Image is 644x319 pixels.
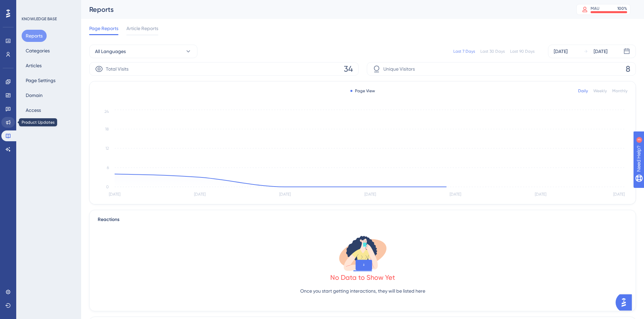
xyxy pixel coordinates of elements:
[105,146,109,151] tspan: 12
[450,192,461,197] tspan: [DATE]
[578,88,588,94] div: Daily
[616,292,636,313] iframe: UserGuiding AI Assistant Launcher
[453,49,475,54] div: Last 7 Days
[593,88,607,94] div: Weekly
[89,5,559,14] div: Reports
[279,192,291,197] tspan: [DATE]
[535,192,546,197] tspan: [DATE]
[510,49,534,54] div: Last 90 Days
[47,3,49,9] div: 3
[106,65,128,73] span: Total Visits
[105,127,109,131] tspan: 18
[22,104,45,116] button: Access
[126,24,158,32] span: Article Reports
[109,192,120,197] tspan: [DATE]
[16,2,42,10] span: Need Help?
[95,47,126,55] span: All Languages
[22,30,47,42] button: Reports
[613,192,625,197] tspan: [DATE]
[612,88,627,94] div: Monthly
[22,16,57,22] div: KNOWLEDGE BASE
[626,64,630,74] span: 8
[383,65,415,73] span: Unique Visitors
[594,47,607,55] div: [DATE]
[22,89,47,101] button: Domain
[194,192,206,197] tspan: [DATE]
[344,64,353,74] span: 34
[591,6,599,11] div: MAU
[350,88,375,94] div: Page View
[617,6,627,11] div: 100 %
[104,109,109,114] tspan: 24
[480,49,505,54] div: Last 30 Days
[554,47,568,55] div: [DATE]
[364,192,376,197] tspan: [DATE]
[22,74,59,87] button: Page Settings
[98,216,627,224] div: Reactions
[89,24,118,32] span: Page Reports
[22,45,54,57] button: Categories
[22,59,46,72] button: Articles
[106,185,109,189] tspan: 0
[107,165,109,170] tspan: 6
[300,287,425,295] p: Once you start getting interactions, they will be listed here
[330,273,395,282] div: No Data to Show Yet
[89,45,197,58] button: All Languages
